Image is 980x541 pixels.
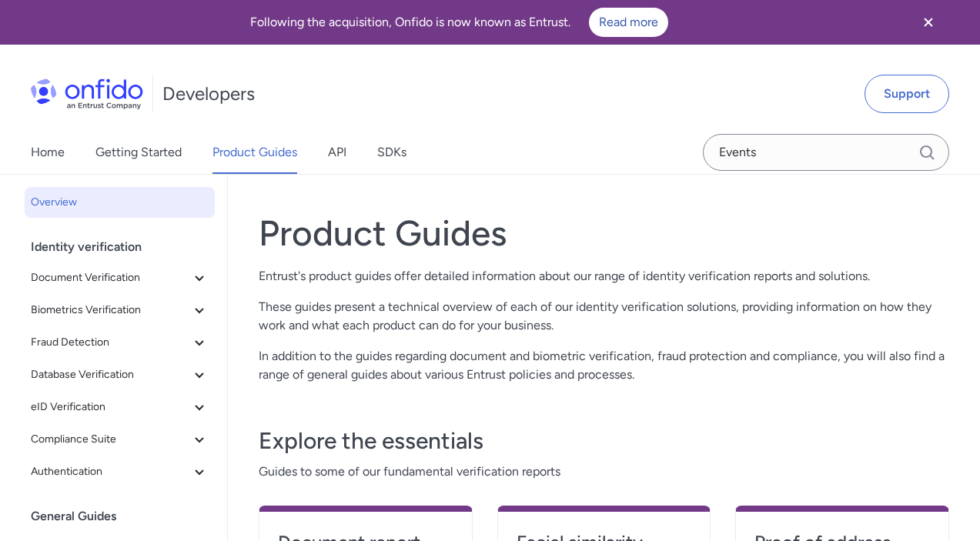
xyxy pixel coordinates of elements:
span: Fraud Detection [31,333,190,352]
h1: Product Guides [259,212,949,255]
button: Fraud Detection [25,327,215,358]
button: Close banner [900,3,957,42]
h1: Developers [162,82,255,106]
button: Database Verification [25,359,215,390]
input: Onfido search input field [703,134,949,171]
a: Home [31,131,65,174]
a: API [328,131,346,174]
button: Authentication [25,456,215,487]
button: Document Verification [25,262,215,293]
span: Guides to some of our fundamental verification reports [259,463,949,481]
a: Read more [589,8,668,37]
a: Getting Started [95,131,182,174]
a: Support [865,75,949,113]
button: eID Verification [25,392,215,422]
button: Biometrics Verification [25,295,215,326]
svg: Close banner [919,13,938,32]
div: Following the acquisition, Onfido is now known as Entrust. [18,8,900,37]
p: These guides present a technical overview of each of our identity verification solutions, providi... [259,298,949,335]
span: eID Verification [31,398,190,416]
span: Authentication [31,463,190,481]
span: Document Verification [31,269,190,287]
span: Compliance Suite [31,430,190,449]
a: Product Guides [212,131,297,174]
a: Overview [25,187,215,218]
div: General Guides [31,501,221,532]
span: Overview [31,193,209,212]
a: SDKs [377,131,406,174]
p: In addition to the guides regarding document and biometric verification, fraud protection and com... [259,347,949,384]
h3: Explore the essentials [259,426,949,456]
button: Compliance Suite [25,424,215,455]
span: Database Verification [31,366,190,384]
span: Biometrics Verification [31,301,190,319]
div: Identity verification [31,232,221,262]
p: Entrust's product guides offer detailed information about our range of identity verification repo... [259,267,949,286]
img: Onfido Logo [31,78,143,109]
